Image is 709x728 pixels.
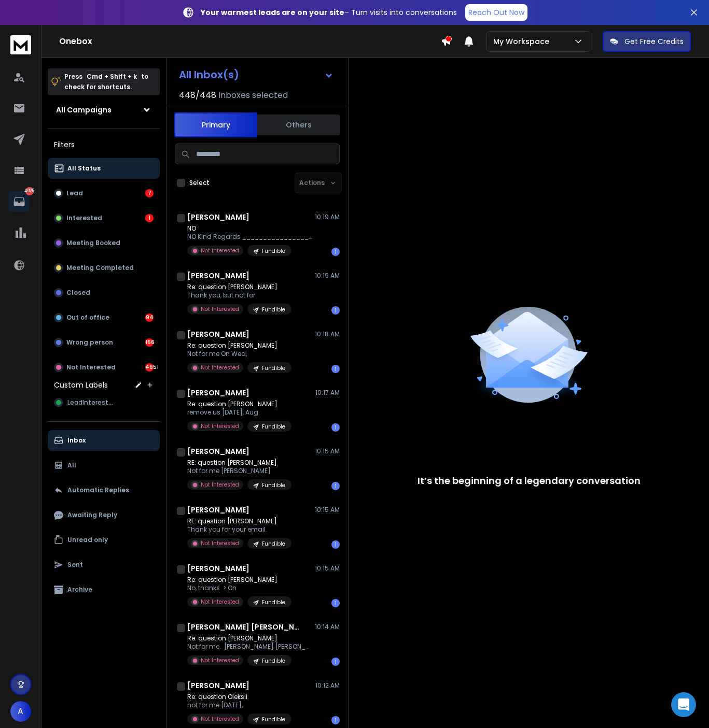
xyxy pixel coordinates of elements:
[187,224,312,233] p: NO
[66,239,120,247] p: Meeting Booked
[262,247,285,255] p: Fundible
[331,658,340,666] div: 1
[48,282,160,303] button: Closed
[187,283,291,291] p: Re: question [PERSON_NAME]
[262,306,285,313] p: Fundible
[201,7,344,18] strong: Your warmest leads are on your site
[603,31,691,52] button: Get Free Credits
[187,517,291,525] p: RE: question [PERSON_NAME]
[671,692,696,717] div: Open Intercom Messenger
[145,313,154,322] div: 94
[189,179,210,187] label: Select
[187,643,312,651] p: Not for me. [PERSON_NAME] [PERSON_NAME] Creative [[URL][DOMAIN_NAME][DOMAIN_NAME][DOMAIN_NAME] [P...
[171,64,342,85] button: All Inbox(s)
[331,365,340,373] div: 1
[201,481,239,489] p: Not Interested
[187,701,291,709] p: not for me [DATE],
[179,89,216,102] span: 448 / 448
[187,446,249,456] h1: [PERSON_NAME]
[187,467,291,475] p: Not for me [PERSON_NAME]
[145,214,154,222] div: 1
[67,511,117,519] p: Awaiting Reply
[187,233,312,241] p: NO Kind Regards ________________________________ From:
[66,338,113,347] p: Wrong person
[48,480,160,501] button: Automatic Replies
[48,554,160,575] button: Sent
[48,307,160,328] button: Out of office94
[67,536,108,544] p: Unread only
[624,36,684,47] p: Get Free Credits
[187,291,291,299] p: Thank you, but not for
[187,576,291,584] p: Re: question [PERSON_NAME]
[48,208,160,229] button: Interested1
[201,598,239,606] p: Not Interested
[187,459,291,467] p: RE: question [PERSON_NAME]
[10,35,31,54] img: logo
[10,701,31,722] button: A
[66,363,116,372] p: Not Interested
[418,474,641,488] p: It’s the beginning of a legendary conversation
[257,113,340,136] button: Others
[315,506,340,514] p: 10:15 AM
[67,461,76,469] p: All
[145,338,154,347] div: 166
[331,248,340,256] div: 1
[315,330,340,338] p: 10:18 AM
[331,540,340,549] div: 1
[145,363,154,372] div: 4651
[48,183,160,204] button: Lead7
[465,4,527,21] a: Reach Out Now
[187,505,249,515] h1: [PERSON_NAME]
[187,400,291,408] p: Re: question [PERSON_NAME]
[201,7,457,18] p: – Turn visits into conversations
[25,187,34,195] p: 4925
[315,272,340,280] p: 10:19 AM
[48,392,160,413] button: LeadInterested
[67,586,92,594] p: Archive
[67,398,116,407] span: LeadInterested
[187,350,291,358] p: Not for me On Wed,
[66,189,83,197] p: Lead
[201,539,239,547] p: Not Interested
[187,622,301,632] h1: [PERSON_NAME] [PERSON_NAME]
[179,69,239,80] h1: All Inbox(s)
[187,341,291,350] p: Re: question [PERSON_NAME]
[48,455,160,476] button: All
[48,99,160,120] button: All Campaigns
[201,656,239,664] p: Not Interested
[187,270,249,281] h1: [PERSON_NAME]
[187,680,249,691] h1: [PERSON_NAME]
[48,158,160,179] button: All Status
[48,137,160,152] h3: Filters
[262,540,285,548] p: Fundible
[64,72,148,92] p: Press to check for shortcuts.
[201,364,239,372] p: Not Interested
[67,486,129,494] p: Automatic Replies
[187,212,249,222] h1: [PERSON_NAME]
[315,623,340,631] p: 10:14 AM
[331,423,340,432] div: 1
[66,214,102,222] p: Interested
[262,657,285,665] p: Fundible
[262,481,285,489] p: Fundible
[201,422,239,430] p: Not Interested
[201,305,239,313] p: Not Interested
[85,70,138,82] span: Cmd + Shift + k
[145,189,154,197] div: 7
[331,716,340,724] div: 1
[315,447,340,455] p: 10:15 AM
[48,233,160,253] button: Meeting Booked
[262,423,285,431] p: Fundible
[66,289,90,297] p: Closed
[48,258,160,278] button: Meeting Completed
[66,264,134,272] p: Meeting Completed
[187,388,249,398] h1: [PERSON_NAME]
[48,530,160,550] button: Unread only
[187,329,249,339] h1: [PERSON_NAME]
[262,716,285,723] p: Fundible
[187,525,291,534] p: Thank you for your email.
[66,313,109,322] p: Out of office
[187,408,291,417] p: remove us [DATE], Aug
